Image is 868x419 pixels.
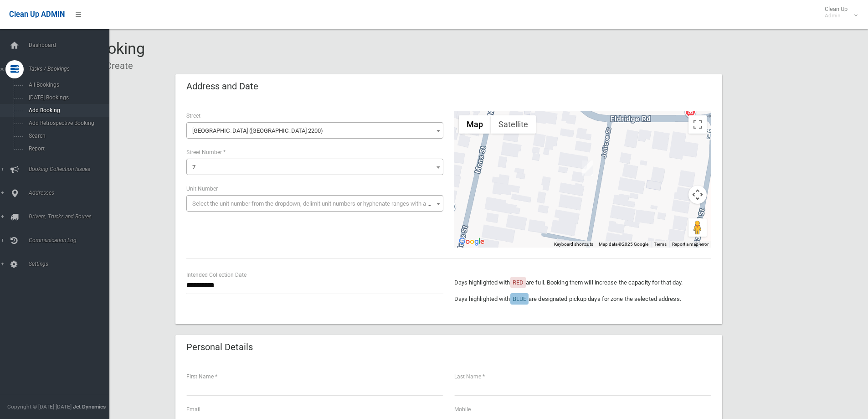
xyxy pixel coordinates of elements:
[9,10,65,19] span: Clean Up ADMIN
[454,294,711,305] p: Days highlighted with are designated pickup days for zone the selected address.
[26,261,116,267] span: Settings
[26,190,116,196] span: Addresses
[189,124,441,137] span: Jellicoe Street (CONDELL PARK 2200)
[454,277,711,288] p: Days highlighted with are full. Booking them will increase the capacity for that day.
[513,295,526,302] span: BLUE
[7,403,72,410] span: Copyright © [DATE]-[DATE]
[513,279,524,286] span: RED
[186,159,443,175] span: 7
[491,115,536,134] button: Show satellite imagery
[459,115,491,134] button: Show street map
[189,161,441,174] span: 7
[26,166,116,172] span: Booking Collection Issues
[26,66,116,72] span: Tasks / Bookings
[192,200,447,207] span: Select the unit number from the dropdown, delimit unit numbers or hyphenate ranges with a comma
[820,5,857,19] span: Clean Up
[672,242,709,247] a: Report a map error
[582,160,593,176] div: 7 Jellicoe Street, CONDELL PARK NSW 2200
[26,82,108,88] span: All Bookings
[26,120,108,126] span: Add Retrospective Booking
[457,236,487,248] img: Google
[186,122,443,139] span: Jellicoe Street (CONDELL PARK 2200)
[554,241,593,248] button: Keyboard shortcuts
[26,94,108,101] span: [DATE] Bookings
[26,107,108,114] span: Add Booking
[26,42,116,48] span: Dashboard
[26,145,108,152] span: Report
[175,78,269,95] header: Address and Date
[175,338,264,356] header: Personal Details
[688,115,707,134] button: Toggle fullscreen view
[688,218,707,237] button: Drag Pegman onto the map to open Street View
[457,236,487,248] a: Open this area in Google Maps (opens a new window)
[26,213,116,220] span: Drivers, Trucks and Routes
[654,242,667,247] a: Terms (opens in new tab)
[73,403,106,410] strong: Jet Dynamics
[825,12,847,19] small: Admin
[192,164,195,171] span: 7
[26,133,108,139] span: Search
[599,242,648,247] span: Map data ©2025 Google
[688,186,707,204] button: Map camera controls
[99,57,133,74] li: Create
[26,237,116,243] span: Communication Log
